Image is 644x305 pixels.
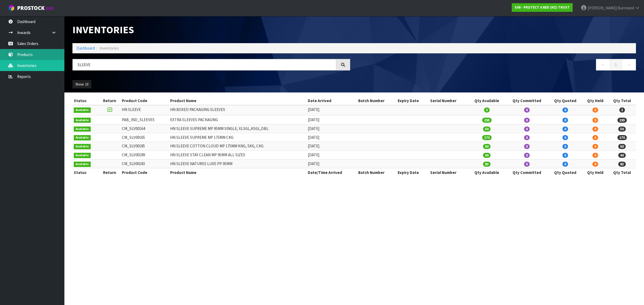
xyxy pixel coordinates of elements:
span: Available [74,118,91,123]
span: 3 [484,107,490,113]
input: Search inventories [72,59,336,70]
td: [DATE] [306,133,357,142]
td: HN SLEEVE [120,105,169,115]
span: 0 [524,153,530,158]
th: Product Code [120,168,169,177]
span: 0 [562,153,568,158]
td: CM_SLV00164 [120,124,169,133]
span: 40 [618,153,626,158]
span: 50 [618,127,626,132]
span: 0 [562,144,568,149]
span: 60 [618,144,626,149]
th: Serial Number [429,168,468,177]
th: Qty Committed [506,168,548,177]
span: 3 [619,107,625,113]
span: 0 [562,107,568,113]
th: Expiry Date [396,168,429,177]
th: Product Name [169,168,306,177]
td: [DATE] [306,124,357,133]
span: Available [74,153,91,158]
span: 0 [524,107,530,113]
span: ProStock [17,5,45,12]
th: Qty Committed [506,96,548,105]
th: Qty Quoted [548,168,582,177]
span: 0 [592,118,598,123]
th: Expiry Date [396,96,429,105]
th: Batch Number [357,96,396,105]
td: HN SLEEVE COTTON CLOUD MP 175MM KNG, SKG, CKG [169,142,306,151]
span: Inventories [100,46,119,51]
span: 170 [617,135,627,140]
th: Qty Available [468,96,506,105]
img: cube-alt.png [8,5,15,11]
th: Date Arrived [306,96,357,105]
span: 0 [592,144,598,149]
button: Show: 10 [72,80,91,89]
span: 0 [592,107,598,113]
td: [DATE] [306,115,357,124]
td: HN SLEEVE STAY CLEAN MP 95MM ALL SIZES [169,151,306,159]
span: 0 [524,127,530,132]
td: CM_SLV00189 [120,151,169,159]
span: 170 [482,135,492,140]
th: Date/Time Arrived [306,168,357,177]
th: Return [99,168,120,177]
span: 50 [483,127,491,132]
th: Qty Held [582,96,608,105]
th: Product Name [169,96,306,105]
td: CM_SLV00165 [120,133,169,142]
th: Status [72,168,99,177]
span: 0 [524,135,530,140]
small: WMS [46,6,54,11]
span: 60 [483,144,491,149]
a: → [622,59,636,70]
td: CM_SLV00183 [120,159,169,168]
td: [DATE] [306,142,357,151]
td: HN SLEEVE SUPREME MP 95MM SINGLE, XLSGL,KSGL,DBL [169,124,306,133]
span: 0 [562,127,568,132]
th: Qty Total [608,96,636,105]
th: Batch Number [357,168,396,177]
h1: Inventories [72,24,350,35]
td: [DATE] [306,159,357,168]
a: 1 [610,59,622,70]
span: Available [74,162,91,167]
span: 0 [592,153,598,158]
span: 0 [562,135,568,140]
span: 83 [618,162,626,167]
th: Return [99,96,120,105]
td: HN SLEEVE NATURES LUXE PP 95MM [169,159,306,168]
th: Qty Available [468,168,506,177]
span: 0 [562,162,568,167]
td: EXTRA SLEEVES PACKAGING [169,115,306,124]
th: Qty Quoted [548,96,582,105]
td: [DATE] [306,105,357,115]
span: 0 [524,162,530,167]
a: ← [596,59,610,70]
td: HN BOXED PACKAGING SLEEVES [169,105,306,115]
span: 0 [592,162,598,167]
th: Product Code [120,96,169,105]
span: Available [74,127,91,132]
span: 83 [483,162,491,167]
span: 0 [524,144,530,149]
span: 0 [592,127,598,132]
td: CM_SLV00185 [120,142,169,151]
span: Available [74,107,91,113]
span: 0 [524,118,530,123]
a: Dashboard [76,46,95,51]
span: [PERSON_NAME] [588,5,617,10]
td: HN SLEEVE SUPREME MP 175MM CKG [169,133,306,142]
span: 295 [617,118,627,123]
span: 40 [483,153,491,158]
span: 0 [562,118,568,123]
span: 295 [482,118,492,123]
td: PAB_IND_SLEEVES [120,115,169,124]
span: 0 [592,135,598,140]
th: Qty Held [582,168,608,177]
th: Qty Total [608,168,636,177]
th: Serial Number [429,96,468,105]
span: Available [74,135,91,140]
td: [DATE] [306,151,357,159]
nav: Page navigation [358,59,636,72]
